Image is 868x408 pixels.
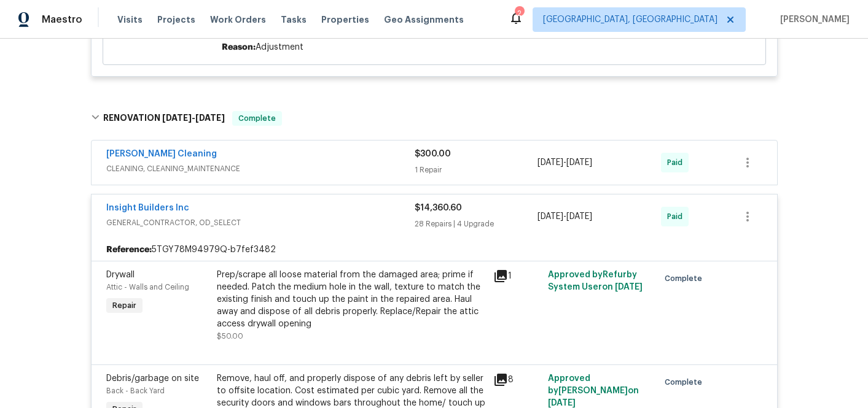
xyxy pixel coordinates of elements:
[281,15,307,24] span: Tasks
[543,13,717,26] span: [GEOGRAPHIC_DATA], [GEOGRAPHIC_DATA]
[42,13,82,26] span: Maestro
[566,158,592,167] span: [DATE]
[92,239,777,261] div: 5TGY78M94979Q-b7fef3482
[106,217,415,229] span: GENERAL_CONTRACTOR, OD_SELECT
[415,218,538,230] div: 28 Repairs | 4 Upgrade
[233,112,281,125] span: Complete
[548,374,639,407] span: Approved by [PERSON_NAME] on
[548,271,643,291] span: Approved by Refurby System User on
[665,272,707,285] span: Complete
[157,13,195,26] span: Projects
[103,111,225,126] h6: RENOVATION
[515,7,523,20] div: 2
[106,387,165,395] span: Back - Back Yard
[538,212,563,221] span: [DATE]
[162,114,192,122] span: [DATE]
[106,374,199,383] span: Debris/garbage on site
[108,299,141,312] span: Repair
[106,150,217,158] a: [PERSON_NAME] Cleaning
[538,210,592,223] span: -
[667,156,687,169] span: Paid
[321,13,369,26] span: Properties
[566,212,592,221] span: [DATE]
[384,13,464,26] span: Geo Assignments
[548,399,576,407] span: [DATE]
[162,114,225,122] span: -
[775,13,850,26] span: [PERSON_NAME]
[665,376,707,388] span: Complete
[106,163,415,175] span: CLEANING, CLEANING_MAINTENANCE
[415,150,451,158] span: $300.00
[87,99,781,138] div: RENOVATION [DATE]-[DATE]Complete
[493,269,541,283] div: 1
[538,156,592,169] span: -
[415,164,538,176] div: 1 Repair
[493,372,541,387] div: 8
[615,283,643,291] span: [DATE]
[210,13,266,26] span: Work Orders
[538,158,563,167] span: [DATE]
[117,13,143,26] span: Visits
[106,271,135,279] span: Drywall
[222,43,256,52] span: Reason:
[106,283,189,291] span: Attic - Walls and Ceiling
[415,204,462,212] span: $14,360.60
[106,204,189,212] a: Insight Builders Inc
[106,244,152,256] b: Reference:
[217,333,243,340] span: $50.00
[195,114,225,122] span: [DATE]
[256,43,303,52] span: Adjustment
[667,210,687,223] span: Paid
[217,269,486,330] div: Prep/scrape all loose material from the damaged area; prime if needed. Patch the medium hole in t...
